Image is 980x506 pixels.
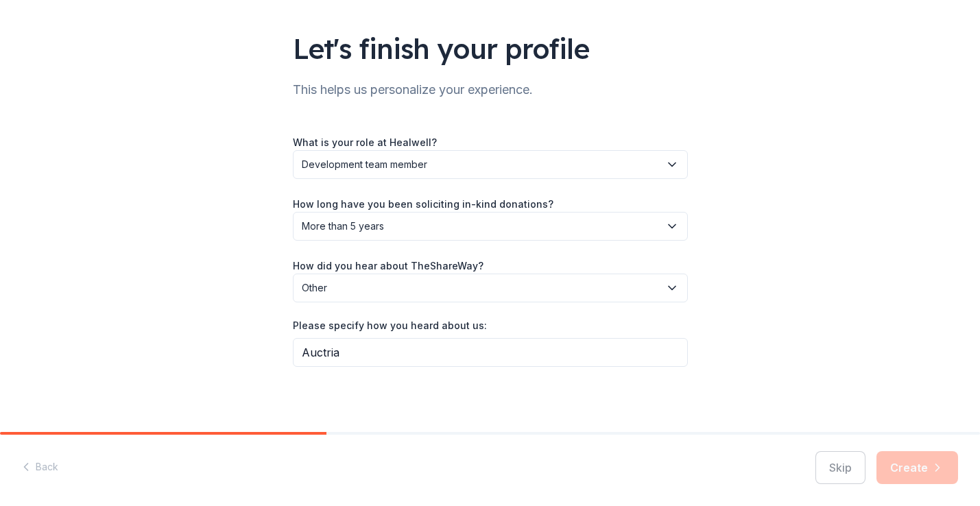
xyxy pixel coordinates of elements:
[293,319,487,333] label: Please specify how you heard about us:
[302,218,660,234] span: More than 5 years
[293,150,688,179] button: Development team member
[293,197,553,211] label: How long have you been soliciting in-kind donations?
[293,79,688,101] div: This helps us personalize your experience.
[293,29,688,68] div: Let's finish your profile
[293,259,483,273] label: How did you hear about TheShareWay?
[302,156,660,173] span: Development team member
[293,274,688,302] button: Other
[293,136,437,149] label: What is your role at Healwell?
[293,212,688,241] button: More than 5 years
[302,280,660,296] span: Other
